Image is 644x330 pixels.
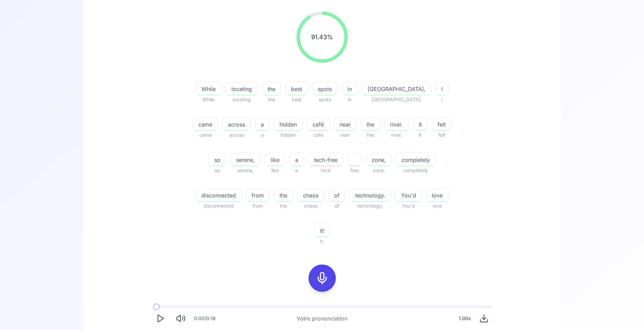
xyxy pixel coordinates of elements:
[209,156,226,164] span: so
[297,188,324,202] button: chaos
[290,156,304,164] span: a
[362,85,431,93] span: [GEOGRAPHIC_DATA],
[246,191,269,199] span: from
[347,166,362,175] span: free
[307,120,329,129] span: café
[426,191,448,199] span: love
[194,315,216,322] div: 0:00 / 0:18
[385,120,409,129] span: river.
[265,153,285,166] button: like
[361,131,380,139] span: the
[289,166,304,175] span: a
[307,131,330,139] span: cafe
[196,85,221,93] span: While
[222,117,251,131] button: across
[262,82,281,95] button: the
[312,85,337,93] span: spots
[192,131,218,139] span: came
[193,120,218,129] span: came
[456,312,474,325] div: 1.00 x
[308,166,343,175] span: tech
[196,95,221,104] span: While
[226,85,257,93] span: locating
[426,188,448,202] button: love
[413,131,428,139] span: It
[334,131,357,139] span: near
[361,120,380,129] span: the
[366,156,391,164] span: zone,
[314,224,330,237] button: it!
[309,156,343,164] span: tech-free
[196,188,242,202] button: disconnected
[297,314,347,322] div: Votre prononciation
[396,153,436,166] button: completely
[196,202,242,210] span: disconnected
[314,237,330,245] span: it.
[196,191,241,199] span: disconnected
[334,120,356,129] span: near
[262,95,281,104] span: the
[274,120,302,129] span: hidden
[349,202,391,210] span: technology.
[311,32,333,42] span: 91.43 %
[153,311,168,326] button: Play
[384,131,409,139] span: river.
[255,131,270,139] span: a
[349,188,391,202] button: technology.
[362,82,431,95] button: [GEOGRAPHIC_DATA],
[222,131,251,139] span: across
[274,131,303,139] span: hidden
[361,117,380,131] button: the
[265,156,285,164] span: like
[396,166,436,175] span: completely
[342,95,358,104] span: in
[342,82,358,95] button: in
[314,227,330,235] span: it!
[395,188,422,202] button: You'd
[285,95,308,104] span: best
[226,95,258,104] span: locating
[435,82,448,95] button: I
[328,188,345,202] button: of
[476,311,491,326] button: Download audio
[366,166,392,175] span: zone,
[366,153,392,166] button: zone,
[334,117,357,131] button: near
[384,117,409,131] button: river.
[192,117,218,131] button: came
[350,191,391,199] span: technology.
[432,117,452,131] button: felt
[297,202,324,210] span: chaos
[265,166,285,175] span: like
[209,166,226,175] span: so
[298,191,324,199] span: chaos
[274,191,293,199] span: the
[226,82,258,95] button: locating
[308,153,343,166] button: tech-free
[231,156,260,164] span: serene,
[432,131,452,139] span: felt
[432,120,451,129] span: felt
[413,120,427,129] span: It
[274,202,293,210] span: the
[312,82,338,95] button: spots
[396,156,435,164] span: completely
[196,82,221,95] button: While
[255,117,270,131] button: a
[246,188,270,202] button: from
[436,85,448,93] span: I
[223,120,251,129] span: across
[289,153,304,166] button: a
[328,202,345,210] span: of
[395,202,422,210] span: You'd
[435,95,448,104] span: I
[396,191,421,199] span: You'd
[285,82,308,95] button: best
[426,202,448,210] span: love
[209,153,226,166] button: so
[230,153,261,166] button: serene,
[262,85,281,93] span: the
[307,117,330,131] button: café
[246,202,270,210] span: from
[286,85,307,93] span: best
